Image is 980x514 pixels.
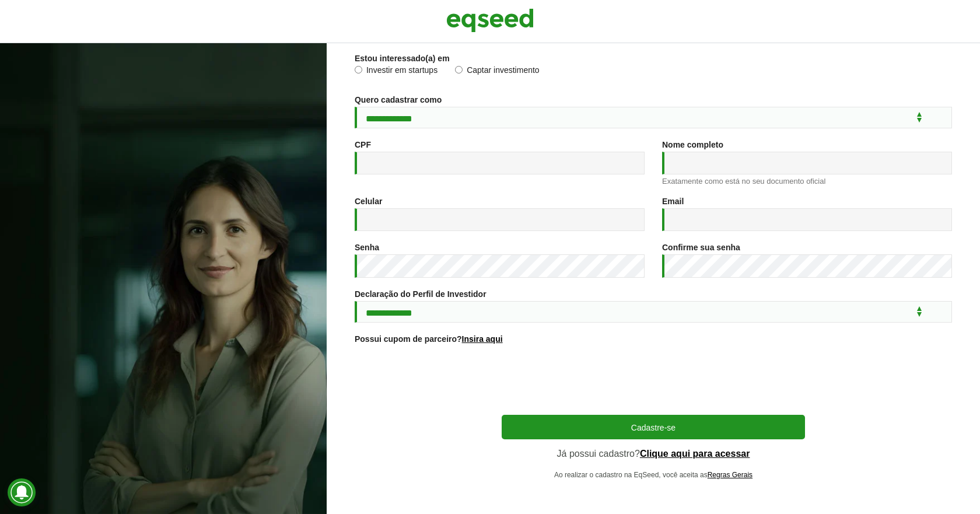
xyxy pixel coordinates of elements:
[355,141,371,149] label: CPF
[355,54,450,62] label: Estou interessado(a) em
[502,448,805,459] p: Já possui cadastro?
[355,197,382,205] label: Celular
[355,66,362,74] input: Investir em startups
[640,449,750,459] a: Clique aqui para acessar
[502,415,805,439] button: Cadastre-se
[662,141,723,149] label: Nome completo
[565,358,742,403] iframe: reCAPTCHA
[355,335,503,343] label: Possui cupom de parceiro?
[708,471,752,478] a: Regras Gerais
[662,197,684,205] label: Email
[455,66,463,74] input: Captar investimento
[355,243,379,251] label: Senha
[662,243,740,251] label: Confirme sua senha
[355,290,487,298] label: Declaração do Perfil de Investidor
[355,96,442,104] label: Quero cadastrar como
[502,471,805,479] p: Ao realizar o cadastro na EqSeed, você aceita as
[446,6,534,35] img: EqSeed Logo
[455,66,540,78] label: Captar investimento
[462,335,503,343] a: Insira aqui
[662,177,952,185] div: Exatamente como está no seu documento oficial
[355,66,437,78] label: Investir em startups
